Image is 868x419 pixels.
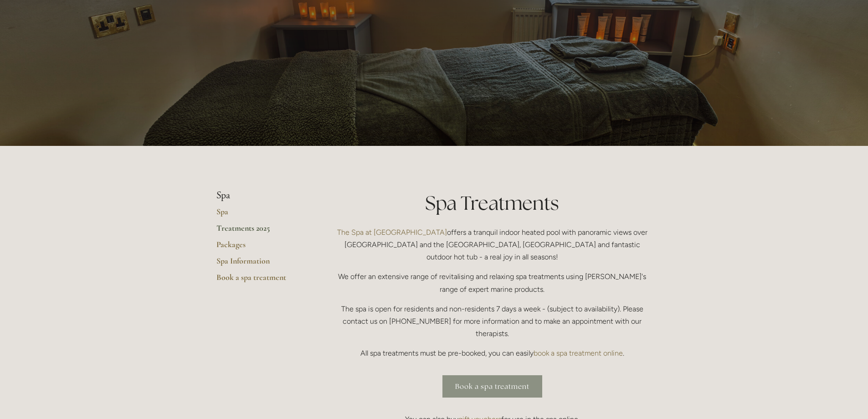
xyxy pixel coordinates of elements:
[216,239,303,256] a: Packages
[333,190,652,217] h1: Spa Treatments
[442,375,542,398] a: Book a spa treatment
[216,190,303,202] li: Spa
[216,223,303,239] a: Treatments 2025
[216,272,303,289] a: Book a spa treatment
[333,347,652,359] p: All spa treatments must be pre-booked, you can easily .
[216,207,303,223] a: Spa
[333,303,652,340] p: The spa is open for residents and non-residents 7 days a week - (subject to availability). Please...
[333,226,652,264] p: offers a tranquil indoor heated pool with panoramic views over [GEOGRAPHIC_DATA] and the [GEOGRAP...
[337,228,447,237] a: The Spa at [GEOGRAPHIC_DATA]
[333,270,652,295] p: We offer an extensive range of revitalising and relaxing spa treatments using [PERSON_NAME]'s ran...
[534,349,623,357] a: book a spa treatment online
[216,256,303,272] a: Spa Information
